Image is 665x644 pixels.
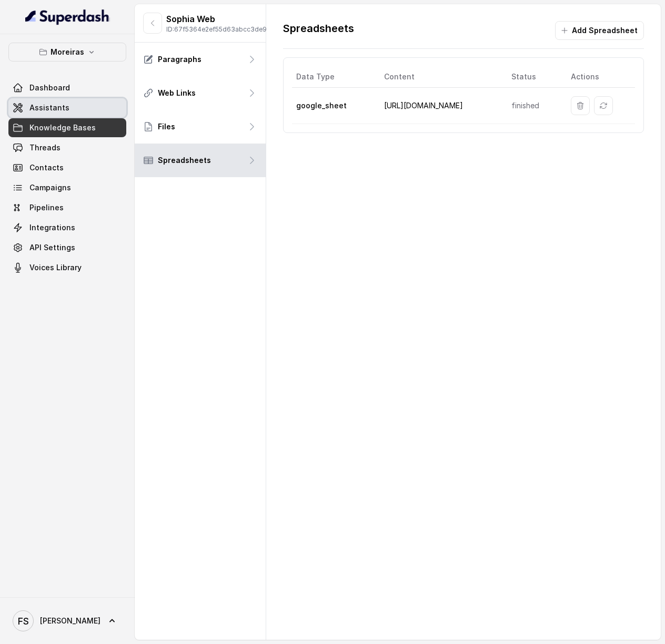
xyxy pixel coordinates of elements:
[166,13,267,25] p: Sophia Web
[8,178,126,197] a: Campaigns
[8,218,126,237] a: Integrations
[29,202,64,213] span: Pipelines
[8,43,126,62] button: Moreiras
[376,88,503,124] td: [URL][DOMAIN_NAME]
[8,198,126,217] a: Pipelines
[8,258,126,277] a: Voices Library
[292,66,376,88] th: Data Type
[158,88,196,98] p: Web Links
[8,98,126,117] a: Assistants
[503,66,562,88] th: Status
[158,121,175,132] p: Files
[503,88,562,124] td: finished
[8,118,126,137] a: Knowledge Bases
[51,46,84,58] p: Moreiras
[18,616,29,627] text: FS
[158,54,201,65] p: Paragraphs
[29,103,69,113] span: Assistants
[40,616,100,626] span: [PERSON_NAME]
[8,78,126,97] a: Dashboard
[158,155,211,166] p: Spreadsheets
[29,83,70,93] span: Dashboard
[292,88,376,124] td: google_sheet
[29,142,61,153] span: Threads
[283,21,354,40] p: Spreadsheets
[29,182,71,193] span: Campaigns
[8,158,126,177] a: Contacts
[376,66,503,88] th: Content
[8,606,126,636] a: [PERSON_NAME]
[29,262,82,273] span: Voices Library
[166,25,267,34] p: ID: 67f5364e2ef55d63abcc3de9
[29,242,75,253] span: API Settings
[29,222,75,233] span: Integrations
[8,138,126,157] a: Threads
[25,8,110,25] img: light.svg
[29,122,96,133] span: Knowledge Bases
[562,66,635,88] th: Actions
[555,21,644,40] button: Add Spreadsheet
[29,162,64,173] span: Contacts
[8,238,126,257] a: API Settings
[594,96,613,115] button: Sync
